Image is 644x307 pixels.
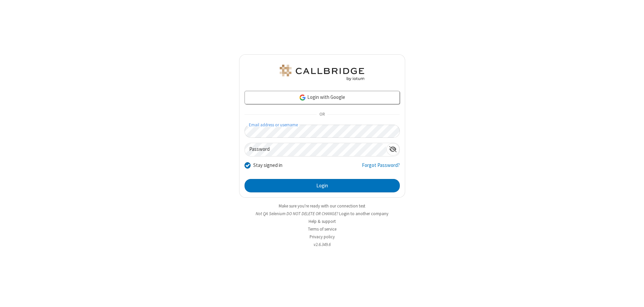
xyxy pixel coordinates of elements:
a: Make sure you're ready with our connection test [279,203,365,209]
img: QA Selenium DO NOT DELETE OR CHANGE [278,65,366,81]
input: Email address or username [245,125,400,138]
a: Forgot Password? [362,162,400,174]
button: Login to another company [339,210,388,217]
img: google-icon.png [299,94,306,101]
label: Stay signed in [253,162,282,169]
li: v2.6.349.6 [239,241,405,248]
span: OR [317,110,327,119]
div: Show password [386,143,399,156]
a: Help & support [309,219,336,224]
a: Privacy policy [310,234,335,240]
input: Password [245,143,386,156]
a: Login with Google [245,91,400,104]
a: Terms of service [308,226,336,232]
button: Login [245,179,400,192]
li: Not QA Selenium DO NOT DELETE OR CHANGE? [239,210,405,217]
